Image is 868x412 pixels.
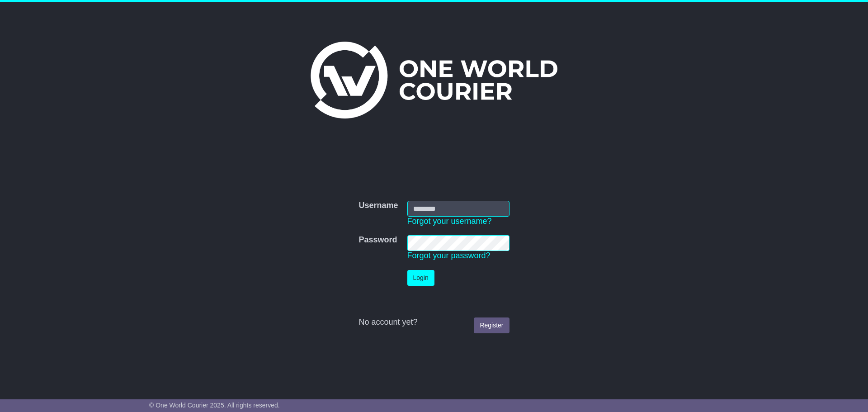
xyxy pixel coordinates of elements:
label: Password [359,235,397,245]
a: Forgot your password? [407,251,491,260]
label: Username [359,201,398,211]
span: © One World Courier 2025. All rights reserved. [149,402,280,409]
a: Forgot your username? [407,217,492,226]
button: Login [407,270,434,286]
a: Register [474,317,509,333]
div: No account yet? [359,317,509,327]
img: One World [311,42,557,118]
